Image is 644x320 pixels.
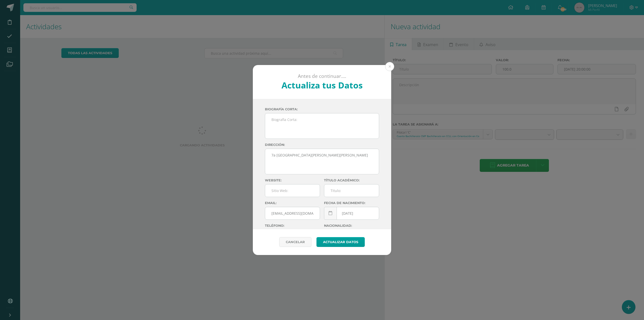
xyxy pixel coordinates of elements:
label: Dirección: [265,143,379,147]
label: Teléfono: [265,224,320,228]
p: Antes de continuar.... [266,73,378,79]
label: Fecha de nacimiento: [324,201,379,205]
input: Sitio Web: [265,184,320,197]
button: Actualizar datos [316,237,365,247]
label: Website: [265,178,320,182]
input: Correo Electronico: [265,207,320,219]
textarea: 7a [GEOGRAPHIC_DATA][PERSON_NAME][PERSON_NAME] [265,149,379,174]
a: Cancelar [279,237,311,247]
input: Fecha de Nacimiento: [324,207,379,219]
label: Biografía corta: [265,107,379,111]
h2: Actualiza tus Datos [266,79,378,91]
label: Nacionalidad: [324,224,379,228]
label: Email: [265,201,320,205]
label: Título académico: [324,178,379,182]
input: Titulo: [324,184,379,197]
